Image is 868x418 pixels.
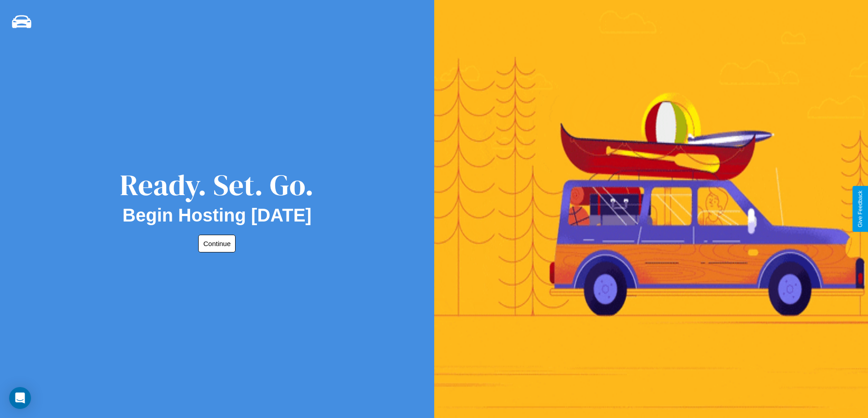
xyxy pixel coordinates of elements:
button: Continue [198,235,236,252]
h2: Begin Hosting [DATE] [123,205,312,226]
div: Ready. Set. Go. [120,165,314,205]
div: Open Intercom Messenger [9,387,31,409]
div: Give Feedback [857,191,863,227]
